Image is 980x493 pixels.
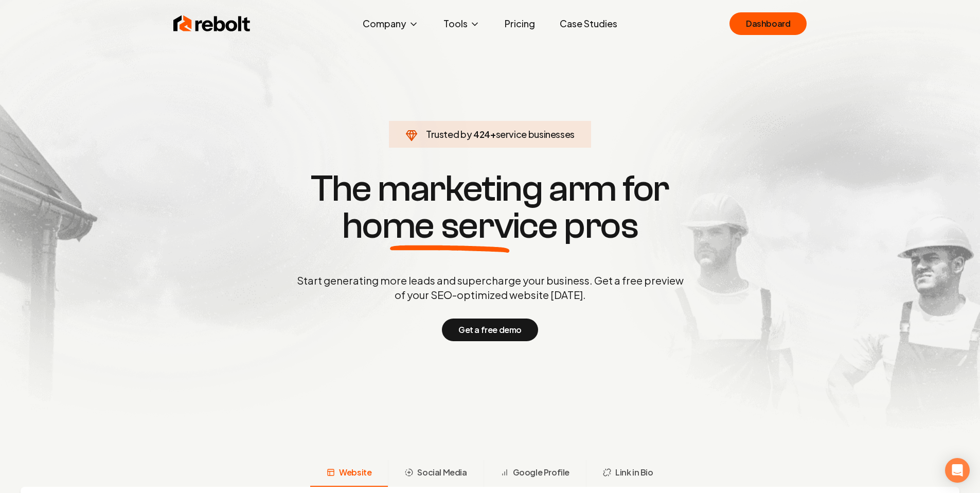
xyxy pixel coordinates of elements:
[442,319,538,341] button: Get a free demo
[354,13,427,34] button: Company
[496,128,575,140] span: service businesses
[586,460,670,487] button: Link in Bio
[473,127,490,142] span: 424
[295,273,686,302] p: Start generating more leads and supercharge your business. Get a free preview of your SEO-optimiz...
[945,458,970,483] div: Open Intercom Messenger
[339,466,371,479] span: Website
[310,460,388,487] button: Website
[342,207,558,244] span: home service
[551,13,626,34] a: Case Studies
[615,466,653,479] span: Link in Bio
[496,13,543,34] a: Pricing
[513,466,569,479] span: Google Profile
[729,12,807,35] a: Dashboard
[490,128,496,140] span: +
[417,466,467,479] span: Social Media
[484,460,586,487] button: Google Profile
[426,128,472,140] span: Trusted by
[388,460,483,487] button: Social Media
[173,13,251,34] img: Rebolt Logo
[435,13,488,34] button: Tools
[243,170,737,244] h1: The marketing arm for pros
